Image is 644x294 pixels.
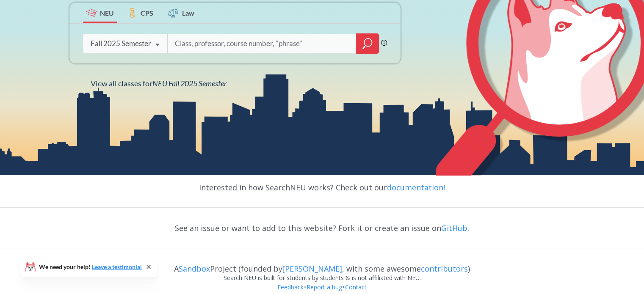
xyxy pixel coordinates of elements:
span: View all classes for [91,79,227,88]
div: magnifying glass [356,33,379,54]
a: Report a bug [306,283,343,291]
a: Sandbox [179,264,210,274]
span: CPS [141,8,153,18]
a: documentation! [387,182,445,192]
a: GitHub [441,223,467,233]
a: Contact [345,283,367,291]
a: contributors [421,264,468,274]
span: NEU Fall 2025 Semester [152,79,227,88]
div: Fall 2025 Semester [91,39,151,48]
a: Feedback [277,283,304,291]
span: NEU [100,8,114,18]
input: Class, professor, course number, "phrase" [174,35,350,52]
span: Law [182,8,194,18]
a: [PERSON_NAME] [282,264,342,274]
svg: magnifying glass [362,38,373,49]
